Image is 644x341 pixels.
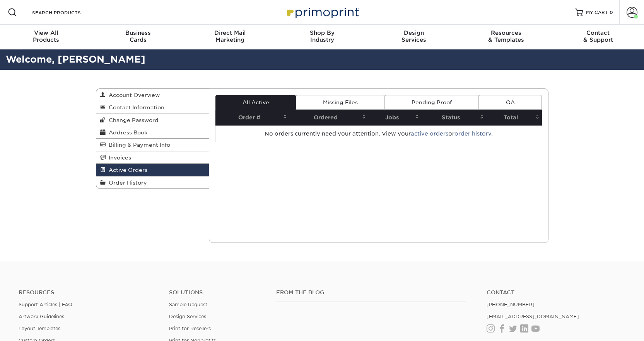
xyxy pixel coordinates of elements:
span: Business [92,29,184,36]
span: Resources [460,29,552,36]
a: [EMAIL_ADDRESS][DOMAIN_NAME] [487,314,579,319]
a: [PHONE_NUMBER] [487,302,535,307]
a: order history [454,131,491,137]
a: active orders [411,131,448,137]
a: Layout Templates [19,326,60,331]
a: Support Articles | FAQ [19,302,72,307]
span: MY CART [586,9,608,16]
a: Invoices [96,151,209,164]
h4: From the Blog [276,289,466,296]
th: Ordered [289,110,368,126]
input: SEARCH PRODUCTS..... [31,8,107,17]
td: No orders currently need your attention. View your or . [215,126,542,142]
h4: Solutions [169,289,265,296]
a: Change Password [96,114,209,126]
th: Status [422,110,486,126]
a: Pending Proof [385,95,479,110]
a: All Active [215,95,296,110]
span: Design [368,29,460,36]
span: Account Overview [106,92,160,98]
a: Contact [487,289,625,296]
a: Contact& Support [552,25,644,49]
span: Invoices [106,154,131,161]
a: Contact Information [96,101,209,114]
span: Order History [106,180,147,186]
div: Services [368,29,460,43]
span: Billing & Payment Info [106,142,170,148]
span: Change Password [106,117,159,123]
span: 0 [610,10,613,15]
a: Direct MailMarketing [184,25,276,49]
span: Shop By [276,29,368,36]
th: Order # [215,110,289,126]
a: Billing & Payment Info [96,139,209,151]
a: Account Overview [96,89,209,101]
a: Active Orders [96,164,209,176]
a: Resources& Templates [460,25,552,49]
a: Missing Files [296,95,384,110]
th: Jobs [368,110,422,126]
div: Cards [92,29,184,43]
span: Active Orders [106,167,147,173]
a: Order History [96,176,209,188]
div: & Support [552,29,644,43]
span: Address Book [106,129,147,136]
img: Primoprint [284,4,361,20]
a: BusinessCards [92,25,184,49]
th: Total [486,110,542,126]
span: Contact Information [106,104,164,110]
a: QA [479,95,542,110]
a: Design Services [169,314,206,319]
span: Direct Mail [184,29,276,36]
a: Artwork Guidelines [19,314,64,319]
a: Address Book [96,126,209,139]
a: Print for Resellers [169,326,211,331]
a: Sample Request [169,302,207,307]
a: Shop ByIndustry [276,25,368,49]
span: Contact [552,29,644,36]
div: Industry [276,29,368,43]
a: DesignServices [368,25,460,49]
div: Marketing [184,29,276,43]
h4: Resources [19,289,157,296]
div: & Templates [460,29,552,43]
